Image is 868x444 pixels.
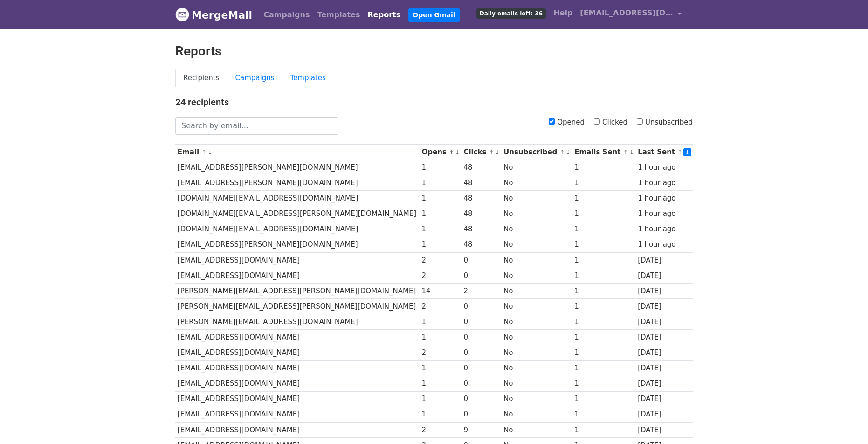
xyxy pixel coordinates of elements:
[580,7,673,19] span: [EMAIL_ADDRESS][DOMAIN_NAME]
[462,299,502,314] td: 0
[489,149,494,156] a: ↑
[572,391,635,407] td: 1
[462,422,502,437] td: 9
[501,407,572,422] td: No
[635,330,693,345] td: [DATE]
[462,268,502,283] td: 0
[175,5,252,25] a: MergeMail
[175,117,338,135] input: Search by email...
[364,6,405,24] a: Reports
[629,149,634,156] a: ↓
[635,283,693,298] td: [DATE]
[175,345,420,361] td: [EMAIL_ADDRESS][DOMAIN_NAME]
[175,206,420,222] td: [DOMAIN_NAME][EMAIL_ADDRESS][PERSON_NAME][DOMAIN_NAME]
[175,407,420,422] td: [EMAIL_ADDRESS][DOMAIN_NAME]
[420,191,462,206] td: 1
[420,268,462,283] td: 2
[623,149,628,156] a: ↑
[501,345,572,361] td: No
[572,407,635,422] td: 1
[175,69,227,88] a: Recipients
[175,376,420,391] td: [EMAIL_ADDRESS][DOMAIN_NAME]
[594,117,627,128] label: Clicked
[462,222,502,237] td: 48
[175,160,420,175] td: [EMAIL_ADDRESS][PERSON_NAME][DOMAIN_NAME]
[462,160,502,175] td: 48
[550,4,576,22] a: Help
[462,345,502,361] td: 0
[282,69,334,88] a: Templates
[576,4,685,26] a: [EMAIL_ADDRESS][DOMAIN_NAME]
[175,175,420,191] td: [EMAIL_ADDRESS][PERSON_NAME][DOMAIN_NAME]
[175,283,420,298] td: [PERSON_NAME][EMAIL_ADDRESS][PERSON_NAME][DOMAIN_NAME]
[549,117,585,128] label: Opened
[495,149,500,156] a: ↓
[501,145,572,160] th: Unsubscribed
[683,148,691,156] a: ↓
[501,191,572,206] td: No
[635,222,693,237] td: 1 hour ago
[462,175,502,191] td: 48
[175,391,420,407] td: [EMAIL_ADDRESS][DOMAIN_NAME]
[572,175,635,191] td: 1
[635,422,693,437] td: [DATE]
[462,314,502,330] td: 0
[175,299,420,314] td: [PERSON_NAME][EMAIL_ADDRESS][PERSON_NAME][DOMAIN_NAME]
[501,299,572,314] td: No
[572,345,635,361] td: 1
[572,422,635,437] td: 1
[572,145,635,160] th: Emails Sent
[572,268,635,283] td: 1
[635,314,693,330] td: [DATE]
[175,422,420,437] td: [EMAIL_ADDRESS][DOMAIN_NAME]
[313,6,364,24] a: Templates
[635,175,693,191] td: 1 hour ago
[462,145,502,160] th: Clicks
[462,191,502,206] td: 48
[420,160,462,175] td: 1
[501,175,572,191] td: No
[572,191,635,206] td: 1
[677,149,682,156] a: ↑
[560,149,565,156] a: ↑
[420,283,462,298] td: 14
[473,4,550,22] a: Daily emails left: 36
[462,330,502,345] td: 0
[635,345,693,361] td: [DATE]
[449,149,454,156] a: ↑
[175,361,420,376] td: [EMAIL_ADDRESS][DOMAIN_NAME]
[201,149,207,156] a: ↑
[572,330,635,345] td: 1
[420,299,462,314] td: 2
[455,149,460,156] a: ↓
[635,191,693,206] td: 1 hour ago
[572,160,635,175] td: 1
[635,361,693,376] td: [DATE]
[462,407,502,422] td: 0
[207,149,213,156] a: ↓
[572,283,635,298] td: 1
[420,391,462,407] td: 1
[635,160,693,175] td: 1 hour ago
[501,206,572,222] td: No
[637,117,693,128] label: Unsubscribed
[420,361,462,376] td: 1
[260,6,313,24] a: Campaigns
[408,8,460,22] a: Open Gmail
[175,268,420,283] td: [EMAIL_ADDRESS][DOMAIN_NAME]
[572,252,635,268] td: 1
[175,191,420,206] td: [DOMAIN_NAME][EMAIL_ADDRESS][DOMAIN_NAME]
[572,376,635,391] td: 1
[635,391,693,407] td: [DATE]
[635,299,693,314] td: [DATE]
[501,160,572,175] td: No
[462,283,502,298] td: 2
[175,97,693,108] h4: 24 recipients
[637,118,643,125] input: Unsubscribed
[175,252,420,268] td: [EMAIL_ADDRESS][DOMAIN_NAME]
[501,391,572,407] td: No
[501,330,572,345] td: No
[420,422,462,437] td: 2
[635,268,693,283] td: [DATE]
[501,376,572,391] td: No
